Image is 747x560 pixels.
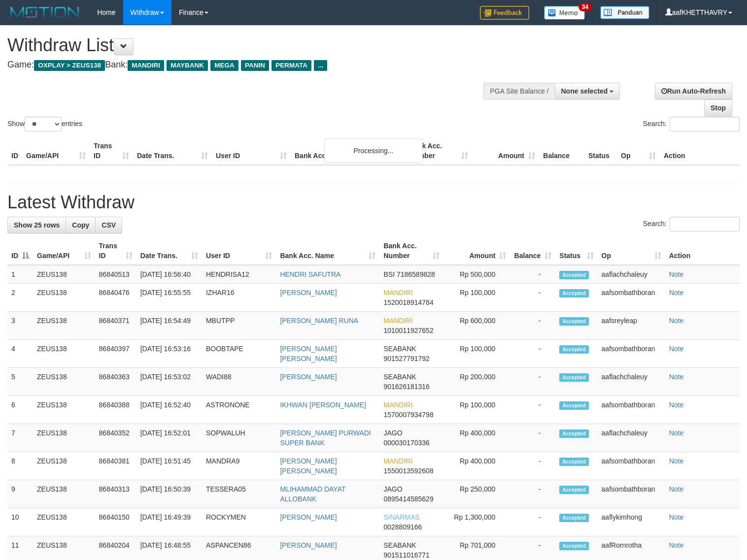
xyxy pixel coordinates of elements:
span: ... [314,60,327,71]
td: - [510,480,555,508]
th: Date Trans.: activate to sort column ascending [136,237,202,265]
td: Rp 100,000 [443,340,510,368]
span: Accepted [559,458,589,466]
td: [DATE] 16:53:02 [136,368,202,396]
div: Processing... [324,138,423,163]
th: Amount [472,137,539,165]
a: Note [669,541,684,549]
th: Status [584,137,617,165]
th: ID: activate to sort column descending [7,237,33,265]
a: Note [669,429,684,437]
td: [DATE] 16:52:01 [136,424,202,452]
span: MANDIRI [383,289,412,296]
td: Rp 100,000 [443,284,510,312]
td: aafsreyleap [598,312,665,340]
td: 5 [7,368,33,396]
th: User ID [212,137,291,165]
th: Balance: activate to sort column ascending [510,237,555,265]
td: aafsombathboran [598,340,665,368]
th: Trans ID: activate to sort column ascending [95,237,136,265]
th: Op: activate to sort column ascending [598,237,665,265]
td: 10 [7,508,33,536]
td: 1 [7,265,33,284]
span: SEABANK [383,373,416,381]
span: Accepted [559,514,589,522]
td: 7 [7,424,33,452]
span: Accepted [559,373,589,382]
td: MANDRA9 [202,452,276,480]
td: Rp 600,000 [443,312,510,340]
td: [DATE] 16:52:40 [136,396,202,424]
a: Copy [66,217,96,233]
a: Stop [704,99,732,116]
button: None selected [555,83,620,99]
td: 3 [7,312,33,340]
th: Bank Acc. Name [291,137,405,165]
th: Op [617,137,660,165]
img: MOTION_logo.png [7,5,82,20]
img: panduan.png [600,6,649,19]
td: 86840352 [95,424,136,452]
span: Accepted [559,317,589,326]
td: [DATE] 16:53:16 [136,340,202,368]
th: Bank Acc. Number [405,137,472,165]
span: OXPLAY > ZEUS138 [34,60,105,71]
td: aafsombathboran [598,396,665,424]
span: Copy 901626181316 to clipboard [383,383,429,391]
td: 86840313 [95,480,136,508]
th: Bank Acc. Number: activate to sort column ascending [379,237,443,265]
th: Action [665,237,740,265]
span: Copy 901527791792 to clipboard [383,355,429,362]
span: Copy 0895414585629 to clipboard [383,495,433,503]
h1: Withdraw List [7,35,488,55]
span: MANDIRI [383,317,412,325]
label: Search: [643,117,740,132]
a: [PERSON_NAME] [280,513,337,521]
td: aaflykimhong [598,508,665,536]
span: Accepted [559,401,589,410]
a: Note [669,270,684,278]
td: ZEUS138 [33,284,95,312]
a: [PERSON_NAME] [280,289,337,296]
span: Copy [72,221,89,229]
span: Copy 1550013592608 to clipboard [383,467,433,475]
a: Show 25 rows [7,217,66,233]
td: aafsombathboran [598,480,665,508]
td: - [510,424,555,452]
span: Accepted [559,345,589,354]
a: [PERSON_NAME] [280,541,337,549]
a: MLIHAMMAD DAYAT ALLOBANK [280,485,345,503]
td: Rp 250,000 [443,480,510,508]
td: Rp 100,000 [443,396,510,424]
img: Button%20Memo.svg [544,6,585,20]
label: Show entries [7,117,82,132]
td: 86840388 [95,396,136,424]
span: Copy 1520018914784 to clipboard [383,298,433,306]
select: Showentries [25,117,62,132]
a: [PERSON_NAME] PURWADI SUPER BANK [280,429,371,447]
td: 86840513 [95,265,136,284]
th: Amount: activate to sort column ascending [443,237,510,265]
td: [DATE] 16:50:39 [136,480,202,508]
th: Game/API [22,137,90,165]
span: Copy 901511016771 to clipboard [383,551,429,559]
a: Note [669,345,684,353]
td: ASTRONONE [202,396,276,424]
td: [DATE] 16:55:55 [136,284,202,312]
span: MAYBANK [167,60,208,71]
span: Copy 7186589828 to clipboard [397,270,435,278]
td: BOOBTAPE [202,340,276,368]
td: - [510,396,555,424]
td: ZEUS138 [33,508,95,536]
img: Feedback.jpg [480,6,529,20]
span: None selected [561,87,608,95]
span: MANDIRI [128,60,164,71]
td: - [510,265,555,284]
td: 6 [7,396,33,424]
span: Accepted [559,429,589,438]
td: 86840371 [95,312,136,340]
td: 86840363 [95,368,136,396]
td: ZEUS138 [33,452,95,480]
input: Search: [670,217,740,231]
td: aafsombathboran [598,284,665,312]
